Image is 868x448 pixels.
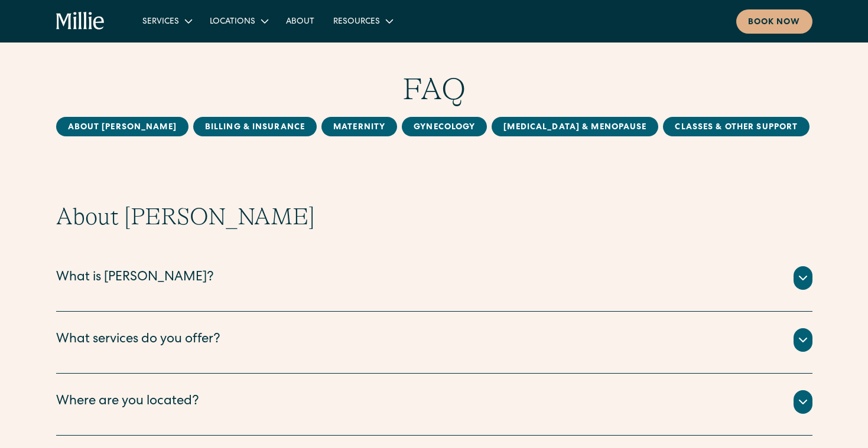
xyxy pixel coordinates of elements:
[663,117,810,136] a: Classes & Other Support
[402,117,487,136] a: Gynecology
[56,71,812,107] h1: FAQ
[736,9,812,34] a: Book now
[324,11,401,31] div: Resources
[133,11,200,31] div: Services
[56,331,220,350] div: What services do you offer?
[333,16,380,28] div: Resources
[200,11,277,31] div: Locations
[321,117,397,136] a: MAternity
[492,117,658,136] a: [MEDICAL_DATA] & Menopause
[210,16,255,28] div: Locations
[748,17,801,29] div: Book now
[56,269,214,288] div: What is [PERSON_NAME]?
[142,16,179,28] div: Services
[277,11,324,31] a: About
[56,393,199,412] div: Where are you located?
[193,117,317,136] a: Billing & Insurance
[56,12,105,31] a: home
[56,117,188,136] a: About [PERSON_NAME]
[56,202,812,231] h2: About [PERSON_NAME]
